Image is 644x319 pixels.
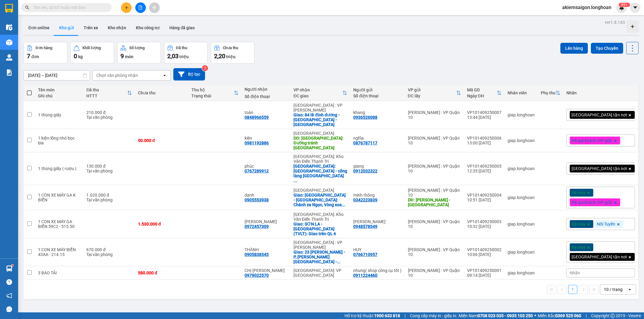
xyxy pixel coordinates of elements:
span: question-circle [6,279,12,285]
div: 0981192886 [245,141,269,145]
span: triệu [226,54,235,59]
input: Select a date range. [24,71,90,80]
div: 12:35 [DATE] [467,169,501,173]
span: đơn [31,54,39,59]
strong: 0708 023 035 - 0935 103 250 [478,313,533,318]
div: Đã thu [86,87,127,92]
div: nhung( shop công cụ tốt ) [353,268,402,273]
div: [GEOGRAPHIC_DATA] [293,188,347,193]
img: logo-vxr [5,4,13,13]
th: Toggle SortBy [83,85,135,101]
strong: 1900 633 818 [374,313,400,318]
span: 2,03 [167,52,178,60]
div: 0911224460 [353,273,377,278]
span: triệu [179,54,189,59]
button: caret-down [630,2,640,13]
span: Nối Tuyến [597,221,615,227]
span: file-add [138,5,143,10]
div: DĐ: ngọc lan - bến tre [408,197,461,207]
span: Miền Bắc [538,312,581,319]
button: Đơn hàng7đơn [24,42,67,64]
div: 90.000 đ [138,138,185,143]
div: [PERSON_NAME] : VP Quận 10 [408,164,461,173]
div: Tên món [38,87,80,92]
button: Kho nhận [103,21,131,35]
button: Kho gửi [54,21,79,35]
button: plus [121,2,132,13]
div: 580.000 đ [138,270,185,275]
div: 0848966559 [245,115,269,120]
div: giap.longhoan [508,138,535,143]
div: minh thông [353,193,402,197]
div: ver 1.8.143 [605,19,625,26]
div: giap.longhoan [508,166,535,171]
img: icon-new-feature [619,5,624,10]
span: message [6,306,12,312]
div: 1 CON XE MÁY GA BIỂN 59C2 - 515.50 [38,219,80,229]
span: aim [152,5,156,10]
div: VP101409250006 [467,136,501,141]
div: CHỊ HƯƠNG [245,268,287,273]
div: 0766710957 [353,252,377,257]
div: Tạo kho hàng mới [626,21,639,33]
div: [PERSON_NAME] : VP Quận 10 [408,188,461,197]
div: 0905553938 [245,197,269,202]
div: giap.longhoan [508,112,535,117]
button: Số lượng9món [117,42,161,64]
div: [PERSON_NAME] : VP Quận 10 [408,247,461,257]
div: Tại văn phòng [86,169,132,173]
div: 1 CON XE MÁY GA K BIỂN [38,193,80,202]
div: giap.longhoan [508,222,535,226]
div: 210.000 đ [86,110,132,115]
button: Chưa thu2,20 triệu [211,42,255,64]
span: copyright [610,314,615,318]
div: VP gửi [408,87,456,92]
span: kg [78,54,83,59]
div: [GEOGRAPHIC_DATA] [293,131,347,136]
div: Khối lượng [82,46,101,50]
button: file-add [135,2,146,13]
div: 10:51 [DATE] [467,197,501,202]
div: [GEOGRAPHIC_DATA] : VP [PERSON_NAME] [293,103,347,112]
div: 09:14 [DATE] [467,273,501,278]
div: Người gửi [353,87,402,92]
div: Ngày ĐH [467,93,497,98]
div: THÀNH [245,247,287,252]
div: nghĩa [353,136,402,141]
div: phúc [245,164,287,169]
strong: 0369 525 060 [555,313,581,318]
span: 7 [27,52,30,60]
span: Xe máy [572,221,585,227]
th: Toggle SortBy [405,85,464,101]
div: HUY [353,247,402,252]
button: aim [149,2,160,13]
button: Khối lượng0kg [70,42,114,64]
button: Đã thu2,03 triệu [164,42,208,64]
div: Đơn hàng [36,46,52,50]
span: caret-down [633,5,638,10]
span: ... [337,259,341,264]
img: solution-icon [6,69,12,76]
span: 9 [120,52,124,60]
div: Chưa thu [223,46,238,50]
span: [GEOGRAPHIC_DATA] tận nơi [572,254,627,260]
div: VP101409250005 [467,164,501,169]
div: HTTT [86,93,127,98]
span: akiemsaigon.longhoan [557,4,616,11]
img: warehouse-icon [6,39,12,46]
div: [GEOGRAPHIC_DATA]: VP [GEOGRAPHIC_DATA] [293,268,347,278]
div: 10:32 [DATE] [467,224,501,229]
div: Nhân viên [508,90,535,95]
div: 3 BAO TẢI [38,270,80,275]
div: Nhãn [566,90,635,95]
button: Trên xe [79,21,103,35]
sup: 426 [619,3,630,7]
span: 2,20 [214,52,225,60]
div: Phụ thu [541,90,556,95]
button: Lên hàng [560,43,588,54]
div: [PERSON_NAME] : VP Quận 10 [408,136,461,145]
div: 0979022570 [245,273,269,278]
div: ĐC lấy [408,93,456,98]
div: Giao: bắc ninh - cổng làng đình cả - duệ tiên du - bắc ninh [293,164,347,183]
div: Trạng thái [191,93,234,98]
